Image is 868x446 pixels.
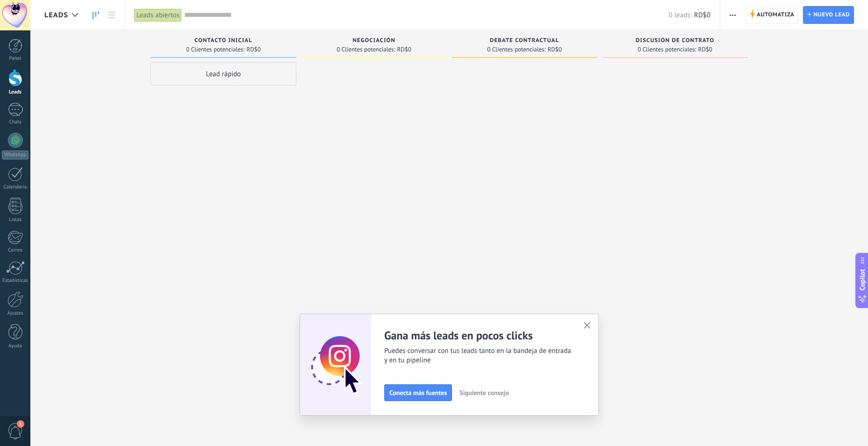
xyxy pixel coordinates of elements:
div: Ayuda [2,343,29,349]
span: Conecta más fuentes [389,389,447,396]
a: Lista [104,6,120,24]
span: 0 Clientes potenciales: [487,47,545,52]
span: Discusión de contrato [636,37,714,44]
button: Conecta más fuentes [384,384,452,401]
div: Leads abiertos [134,8,182,22]
div: Ajustes [2,310,29,317]
div: Leads [2,89,29,95]
span: RD$0 [397,47,411,52]
span: Negociación [352,37,395,44]
div: WhatsApp [2,151,29,159]
span: Copilot [858,269,867,291]
span: RD$0 [246,47,260,52]
span: Automatiza [757,7,795,23]
span: 0 Clientes potenciales: [638,47,696,52]
a: Automatiza [746,6,799,24]
div: Debate contractual [456,37,593,45]
div: Calendario [2,184,29,190]
button: Más [726,6,739,24]
span: 0 leads: [669,11,692,20]
span: RD$0 [547,47,561,52]
div: Estadísticas [2,278,29,284]
div: Lead rápido [151,62,296,86]
span: Leads [44,11,68,20]
div: Discusión de contrato [607,37,743,45]
span: RD$0 [698,47,712,52]
a: Nuevo lead [803,6,854,24]
a: Leads [88,6,104,24]
span: RD$0 [694,11,710,20]
span: Puedes conversar con tus leads tanto en la bandeja de entrada y en tu pipeline [384,346,572,365]
span: 1 [17,420,24,428]
h2: Gana más leads en pocos clicks [384,328,572,343]
div: Chats [2,119,29,125]
span: Nuevo lead [813,7,850,23]
span: Debate contractual [490,37,559,44]
span: 0 Clientes potenciales: [337,47,395,52]
span: 0 Clientes potenciales: [186,47,244,52]
div: Panel [2,56,29,62]
button: Siguiente consejo [455,386,513,400]
div: Correo [2,247,29,253]
span: Siguiente consejo [459,389,509,396]
span: Contacto inicial [194,37,252,44]
div: Negociación [306,37,442,45]
div: Contacto inicial [155,37,292,45]
div: Listas [2,217,29,223]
